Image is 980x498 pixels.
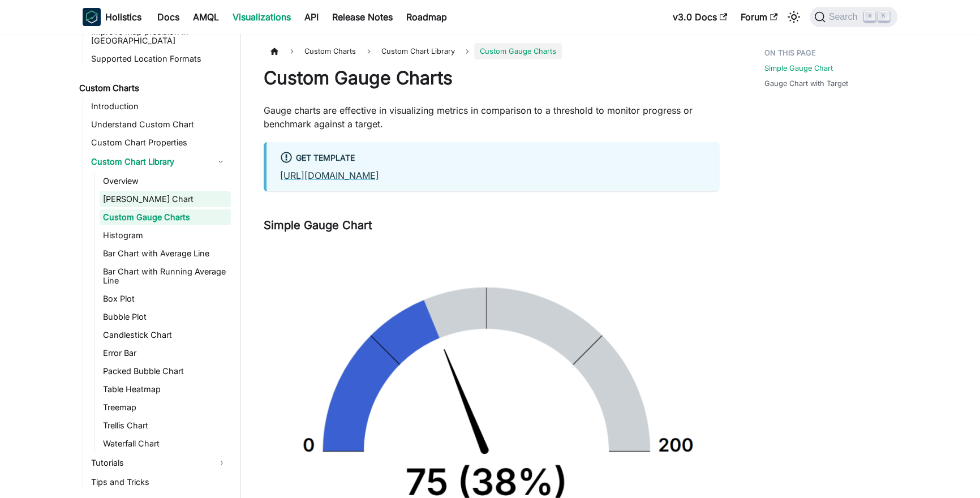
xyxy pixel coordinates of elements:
[100,264,231,289] a: Bar Chart with Running Average Line
[88,98,231,114] a: Introduction
[785,8,803,26] button: Switch between dark and light mode (currently light mode)
[88,117,231,132] a: Understand Custom Chart
[76,80,231,96] a: Custom Charts
[381,47,455,55] span: Custom Chart Library
[105,10,141,24] b: Holistics
[71,34,241,498] nav: Docs sidebar
[100,436,231,452] a: Waterfall Chart
[264,218,719,233] h3: Simple Gauge Chart
[83,8,141,26] a: HolisticsHolistics
[88,51,231,67] a: Supported Location Formats
[100,418,231,433] a: Trellis Chart
[100,309,231,325] a: Bubble Plot
[864,11,875,22] kbd: ⌘
[88,153,210,171] a: Custom Chart Library
[376,43,461,59] a: Custom Chart Library
[280,170,379,181] a: [URL][DOMAIN_NAME]
[298,8,325,26] a: API
[810,7,897,27] button: Search (Command+K)
[100,400,231,415] a: Treemap
[210,153,231,171] button: Collapse sidebar category 'Custom Chart Library'
[474,43,562,59] span: Custom Gauge Charts
[88,135,231,151] a: Custom Chart Properties
[764,63,833,74] a: Simple Gauge Chart
[100,327,231,343] a: Candlestick Chart
[88,24,231,49] a: Improve map precision in [GEOGRAPHIC_DATA]
[264,43,719,59] nav: Breadcrumbs
[280,151,706,166] div: Get Template
[88,474,231,490] a: Tips and Tricks
[100,209,231,225] a: Custom Gauge Charts
[100,173,231,189] a: Overview
[83,8,101,26] img: Holistics
[186,8,226,26] a: AMQL
[100,291,231,307] a: Box Plot
[264,104,719,131] p: Gauge charts are effective in visualizing metrics in comparison to a threshold to monitor progres...
[100,363,231,379] a: Packed Bubble Chart
[151,8,186,26] a: Docs
[264,43,285,59] a: Home page
[88,454,231,472] a: Tutorials
[264,67,719,89] h1: Custom Gauge Charts
[878,11,889,22] kbd: K
[826,12,865,22] span: Search
[666,8,734,26] a: v3.0 Docs
[299,43,362,59] span: Custom Charts
[764,78,848,89] a: Gauge Chart with Target
[100,227,231,243] a: Histogram
[226,8,298,26] a: Visualizations
[100,345,231,361] a: Error Bar
[399,8,454,26] a: Roadmap
[325,8,399,26] a: Release Notes
[100,191,231,207] a: [PERSON_NAME] Chart
[734,8,784,26] a: Forum
[100,381,231,397] a: Table Heatmap
[100,246,231,261] a: Bar Chart with Average Line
